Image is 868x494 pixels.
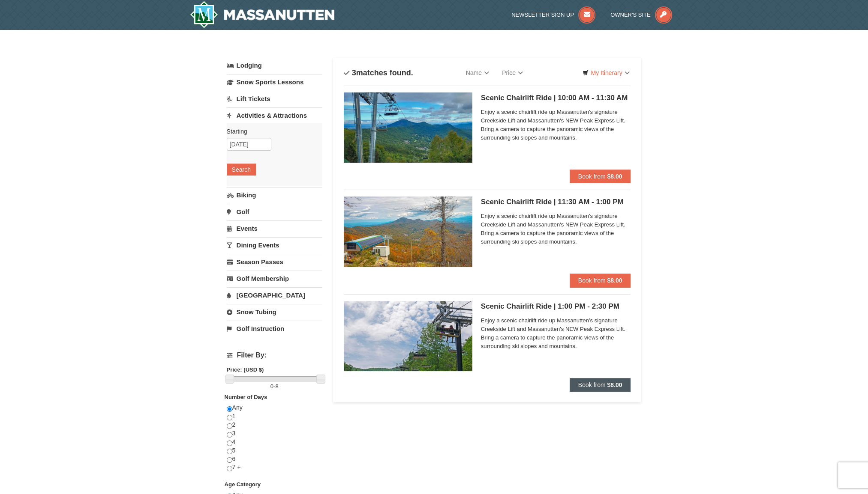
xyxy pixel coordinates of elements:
a: Name [460,64,496,81]
a: Price [496,64,529,81]
a: Owner's Site [610,12,672,18]
strong: Age Category [225,481,261,488]
button: Book from $8.00 [570,378,631,392]
img: 24896431-9-664d1467.jpg [344,301,472,371]
a: My Itinerary [577,66,635,79]
a: Newsletter Sign Up [511,12,595,18]
span: 8 [275,383,278,390]
strong: $8.00 [607,173,622,180]
strong: Number of Days [225,394,267,400]
button: Book from $8.00 [570,170,631,183]
span: 3 [352,68,356,77]
a: Massanutten Resort [190,1,335,28]
a: Activities & Attractions [227,107,322,123]
img: 24896431-13-a88f1aaf.jpg [344,196,472,267]
span: Book from [578,173,606,180]
img: 24896431-1-a2e2611b.jpg [344,92,472,163]
span: Enjoy a scenic chairlift ride up Massanutten’s signature Creekside Lift and Massanutten's NEW Pea... [481,108,631,142]
a: [GEOGRAPHIC_DATA] [227,287,322,303]
strong: $8.00 [607,381,622,388]
a: Snow Tubing [227,304,322,320]
div: Any 1 2 3 4 5 6 7 + [227,404,322,480]
a: Dining Events [227,237,322,253]
a: Events [227,220,322,236]
label: - [227,382,322,391]
label: Starting [227,127,316,136]
button: Book from $8.00 [570,274,631,287]
a: Golf Membership [227,271,322,286]
h4: matches found. [344,68,413,77]
strong: $8.00 [607,277,622,284]
h4: Filter By: [227,351,322,359]
img: Massanutten Resort Logo [190,1,335,28]
a: Lodging [227,58,322,73]
a: Lift Tickets [227,91,322,107]
span: Enjoy a scenic chairlift ride up Massanutten’s signature Creekside Lift and Massanutten's NEW Pea... [481,212,631,246]
span: Enjoy a scenic chairlift ride up Massanutten’s signature Creekside Lift and Massanutten's NEW Pea... [481,316,631,351]
a: Golf Instruction [227,321,322,336]
a: Biking [227,187,322,203]
h5: Scenic Chairlift Ride | 11:30 AM - 1:00 PM [481,198,631,206]
span: Book from [578,381,606,388]
a: Snow Sports Lessons [227,74,322,90]
strong: Price: (USD $) [227,366,264,373]
button: Search [227,164,256,176]
a: Season Passes [227,254,322,270]
h5: Scenic Chairlift Ride | 1:00 PM - 2:30 PM [481,302,631,311]
h5: Scenic Chairlift Ride | 10:00 AM - 11:30 AM [481,94,631,102]
span: Book from [578,277,606,284]
span: Newsletter Sign Up [511,12,574,18]
span: 0 [270,383,273,390]
span: Owner's Site [610,12,651,18]
a: Golf [227,204,322,220]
